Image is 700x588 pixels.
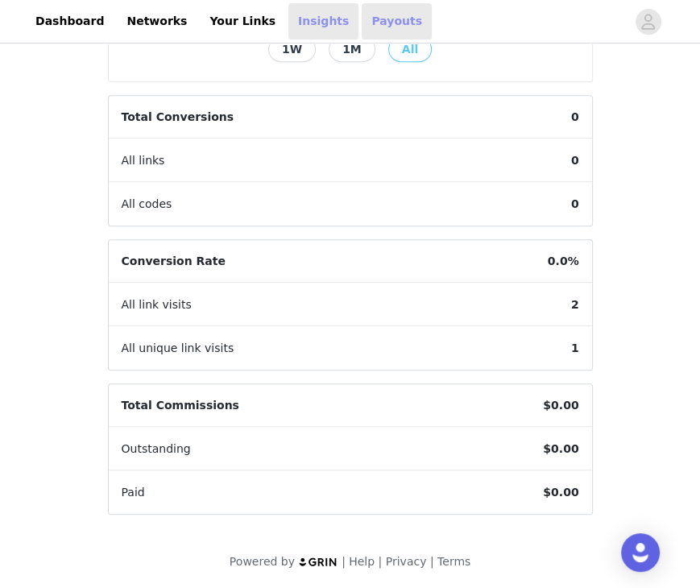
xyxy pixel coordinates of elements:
span: 1 [558,327,592,370]
span: | [430,555,434,568]
span: | [342,555,346,568]
button: 1W [268,36,316,62]
a: Payouts [362,3,432,39]
a: Networks [117,3,197,39]
span: 0 [558,139,592,182]
span: Conversion Rate [109,240,238,283]
a: Terms [437,555,470,568]
span: $0.00 [530,428,591,470]
span: Outstanding [109,428,204,470]
div: Open Intercom Messenger [621,533,660,572]
img: logo [298,557,338,567]
div: avatar [640,9,656,35]
span: 0 [558,96,592,139]
a: Help [349,555,375,568]
span: Total Commissions [109,384,252,427]
span: Powered by [230,555,295,568]
a: Insights [288,3,358,39]
a: Privacy [386,555,427,568]
button: 1M [329,36,375,62]
span: All codes [109,183,185,226]
span: $0.00 [530,471,591,514]
span: Total Conversions [109,96,247,139]
a: Your Links [200,3,285,39]
span: All link visits [109,284,205,326]
span: 0 [558,183,592,226]
span: 0.0% [535,240,592,283]
span: All unique link visits [109,327,247,370]
button: All [388,36,432,62]
span: | [378,555,382,568]
span: All links [109,139,178,182]
span: $0.00 [530,384,591,427]
span: 2 [558,284,592,326]
a: Dashboard [26,3,114,39]
span: Paid [109,471,158,514]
